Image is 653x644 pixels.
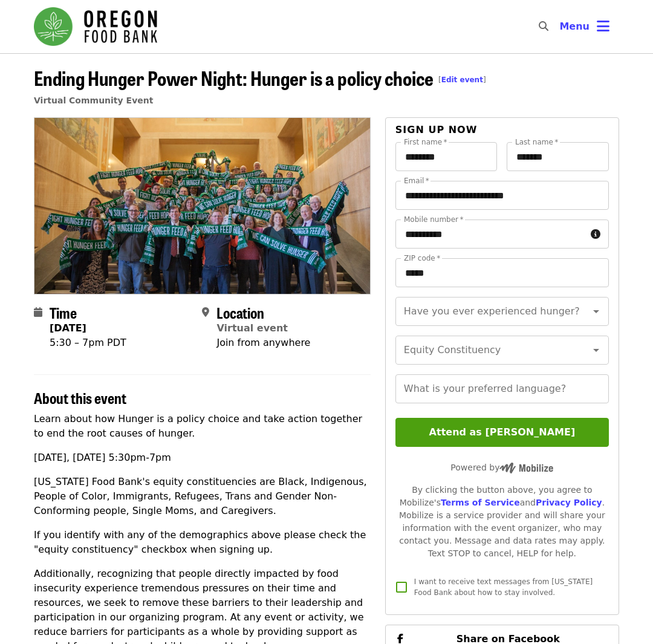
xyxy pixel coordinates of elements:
input: ZIP code [395,258,609,287]
span: Time [50,302,77,323]
a: Edit event [441,76,483,84]
img: Ending Hunger Power Night: Hunger is a policy choice organized by Oregon Food Bank [34,118,370,293]
a: Virtual event [216,322,288,334]
i: calendar icon [34,307,42,318]
input: Mobile number [395,220,586,249]
div: 5:30 – 7pm PDT [50,336,126,350]
label: Email [404,177,429,184]
span: Location [216,302,264,323]
a: Terms of Service [441,498,520,507]
span: Menu [559,21,590,32]
span: I want to receive text messages from [US_STATE] Food Bank about how to stay involved. [414,577,593,597]
span: About this event [34,387,126,408]
p: [US_STATE] Food Bank's equity constituencies are Black, Indigenous, People of Color, Immigrants, ... [34,475,371,518]
p: Learn about how Hunger is a policy choice and take action together to end the root causes of hunger. [34,412,371,441]
label: First name [404,138,447,146]
button: Open [588,342,605,359]
div: By clicking the button above, you agree to Mobilize's and . Mobilize is a service provider and wi... [395,484,609,560]
a: Privacy Policy [536,498,602,507]
input: First name [395,142,498,171]
i: search icon [539,21,548,32]
p: If you identify with any of the demographics above please check the "equity constituency" checkbo... [34,528,371,557]
a: Virtual Community Event [34,96,153,105]
i: bars icon [597,18,609,35]
label: ZIP code [404,255,440,262]
button: Open [588,303,605,320]
button: Attend as [PERSON_NAME] [395,418,609,447]
input: Last name [507,142,609,171]
input: What is your preferred language? [395,374,609,403]
p: [DATE], [DATE] 5:30pm-7pm [34,450,371,465]
span: Sign up now [395,124,478,135]
i: map-marker-alt icon [202,307,209,318]
span: Powered by [450,463,553,472]
label: Last name [515,138,558,146]
input: Email [395,181,609,210]
span: [ ] [438,76,486,84]
input: Search [556,12,565,41]
label: Mobile number [404,216,463,223]
img: Powered by Mobilize [499,463,553,473]
i: circle-info icon [591,229,600,240]
img: Oregon Food Bank - Home [34,7,157,46]
button: Toggle account menu [550,12,619,41]
strong: [DATE] [50,322,86,334]
span: Ending Hunger Power Night: Hunger is a policy choice [34,63,486,92]
span: Join from anywhere [216,337,310,348]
